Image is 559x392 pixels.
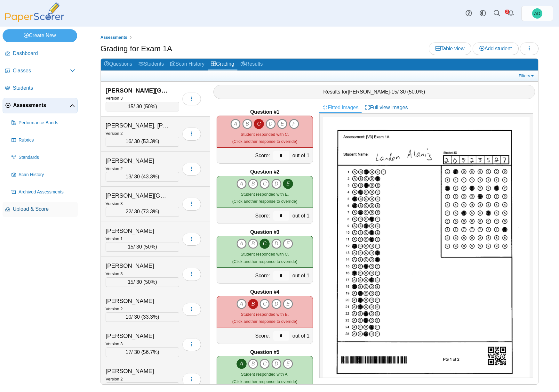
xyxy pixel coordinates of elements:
[534,11,540,16] span: Andrew Doust
[135,59,167,70] a: Students
[13,206,75,213] span: Upload & Score
[106,131,123,136] small: Version 2
[106,332,170,340] div: [PERSON_NAME]
[13,67,70,74] span: Classes
[277,119,287,129] i: E
[126,174,132,179] span: 13
[517,73,537,79] a: Filters
[106,297,170,305] div: [PERSON_NAME]
[362,102,411,113] a: Full view images
[250,109,280,116] b: Question #1
[106,172,179,182] div: / 30 ( )
[126,209,132,214] span: 22
[13,50,75,57] span: Dashboard
[241,132,289,137] span: Student responded with C.
[271,299,282,309] i: D
[106,121,170,130] div: [PERSON_NAME], [PERSON_NAME]
[283,299,293,309] i: E
[106,86,170,95] div: [PERSON_NAME][GEOGRAPHIC_DATA]
[435,46,465,51] span: Table view
[254,119,264,129] i: C
[260,239,270,249] i: C
[232,252,297,264] small: (Click another response to override)
[128,244,133,249] span: 15
[409,89,423,94] span: 50.0%
[236,359,247,369] i: A
[106,227,170,235] div: [PERSON_NAME]
[271,359,282,369] i: D
[236,299,247,309] i: A
[217,208,272,224] div: Score:
[19,120,75,126] span: Performance Bands
[241,252,289,257] span: Student responded with C.
[106,347,179,357] div: / 30 ( )
[250,229,280,236] b: Question #3
[106,201,123,206] small: Version 3
[143,314,157,320] span: 33.3%
[248,359,258,369] i: B
[289,119,299,129] i: F
[232,132,297,144] small: (Click another response to override)
[260,179,270,189] i: C
[106,341,123,346] small: Version 3
[143,349,157,355] span: 56.7%
[532,8,542,19] span: Andrew Doust
[248,299,258,309] i: B
[9,167,78,183] a: Scan History
[248,239,258,249] i: B
[232,372,297,384] small: (Click another response to override)
[521,6,553,21] a: Andrew Doust
[319,102,362,113] a: Fitted images
[392,89,397,94] span: 15
[167,59,208,70] a: Scan History
[283,359,293,369] i: E
[106,382,179,392] div: / 30 ( )
[145,279,155,285] span: 50%
[237,59,266,70] a: Results
[106,367,170,375] div: [PERSON_NAME]
[3,98,78,113] a: Assessments
[473,42,518,55] a: Add student
[291,148,313,163] div: out of 1
[217,148,272,163] div: Score:
[236,179,247,189] i: A
[217,268,272,283] div: Score:
[100,43,172,54] h1: Grading for Exam 1A
[260,359,270,369] i: C
[106,236,123,241] small: Version 1
[106,262,170,270] div: [PERSON_NAME]
[283,179,293,189] i: E
[323,117,530,384] img: 3144999_SEPTEMBER_11_2025T18_48_20_251000000.jpeg
[13,102,70,109] span: Assessments
[9,133,78,148] a: Rubrics
[9,184,78,200] a: Archived Assessments
[504,6,518,20] a: Alerts
[106,207,179,216] div: / 30 ( )
[241,312,289,317] span: Student responded with B.
[479,46,512,51] span: Add student
[3,202,78,217] a: Upload & Score
[106,192,170,200] div: [PERSON_NAME][GEOGRAPHIC_DATA]
[266,119,276,129] i: D
[13,85,75,92] span: Students
[106,277,179,287] div: / 30 ( )
[250,168,280,176] b: Question #2
[106,306,123,311] small: Version 2
[283,239,293,249] i: E
[291,328,313,344] div: out of 1
[248,179,258,189] i: B
[143,209,157,214] span: 73.3%
[232,192,297,204] small: (Click another response to override)
[291,208,313,224] div: out of 1
[143,139,157,144] span: 53.3%
[250,289,280,296] b: Question #4
[99,34,129,42] a: Assessments
[213,85,535,99] div: Results for - / 30 ( )
[106,271,123,276] small: Version 3
[230,119,241,129] i: A
[145,244,155,249] span: 50%
[106,242,179,252] div: / 30 ( )
[271,179,282,189] i: D
[126,314,132,320] span: 10
[3,29,77,42] a: Create New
